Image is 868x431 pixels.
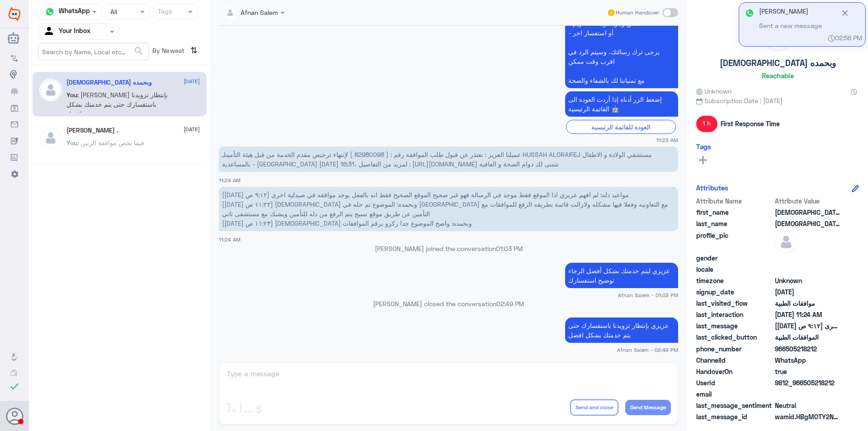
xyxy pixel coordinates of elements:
[762,71,794,80] h6: Reachable
[775,389,840,399] span: null
[565,317,678,343] p: 13/8/2025, 2:49 PM
[149,43,187,61] span: By Newest
[775,355,840,365] span: 2
[775,219,840,228] span: الله وبحمده
[219,244,678,253] p: [PERSON_NAME] joined the conversation
[625,400,671,415] button: Send Message
[696,219,773,228] span: last_name
[775,310,840,319] span: 2025-08-13T08:24:50.393Z
[696,332,773,342] span: last_clicked_button
[6,407,23,425] button: Avatar
[219,187,678,231] p: 13/8/2025, 11:24 AM
[184,125,200,133] span: [DATE]
[696,389,773,399] span: email
[775,287,840,297] span: 2025-08-04T18:33:44.288Z
[696,412,773,422] span: last_message_id
[775,321,840,331] span: [١٣‏/٨، ٩:١٢ ص] مواعيد دله: لم افهم عزيزي اذا الموقع فقط موجد في الرسالة فهو غير صحيح الموقع الصح...
[617,346,678,354] span: Afnan Salem - 02:49 PM
[656,136,678,144] span: 11:23 AM
[565,91,678,117] p: 13/8/2025, 11:23 AM
[133,46,144,57] span: search
[565,263,678,288] p: 13/8/2025, 1:03 PM
[38,43,148,60] input: Search by Name, Local etc…
[222,151,652,168] span: عميلنا العزيز : نعتذر عن قبول طلب الموافقة رقم : ( 82980098 ) لإنتهاء ترخيص مقدم الخدمة من قبل هي...
[775,265,840,274] span: null
[77,139,144,147] span: : فيما يخص موافقة الرنين
[775,298,840,308] span: موافقات الطبية
[66,79,152,86] h5: سبحان الله وبحمده
[39,127,62,149] img: defaultAdmin.png
[66,91,168,118] span: : [PERSON_NAME] بإنتظار تزويدنا باستفسارك حتى يتم خدمتك بشكل افضل
[696,287,773,297] span: signup_date
[696,86,731,96] span: Unknown
[721,119,780,128] span: First Response Time
[43,5,57,19] img: whatsapp.png
[39,79,62,101] img: defaultAdmin.png
[775,332,840,342] span: الموافقات الطبية
[66,127,118,134] h5: ثنيان .
[66,91,77,99] span: You
[696,96,859,105] span: Subscription Date : [DATE]
[696,231,773,251] span: profile_pic
[720,58,836,68] h5: [DEMOGRAPHIC_DATA] وبحمده
[570,399,618,416] button: Send and close
[696,355,773,365] span: ChannelId
[696,196,773,206] span: Attribute Name
[9,7,20,21] img: Widebot Logo
[696,253,773,263] span: gender
[775,378,840,388] span: 9812_966505218212
[696,208,773,217] span: first_name
[743,6,756,20] img: whatsapp.png
[9,381,20,392] i: check
[219,299,678,308] p: [PERSON_NAME] closed the conversation
[184,77,200,85] span: [DATE]
[696,298,773,308] span: last_visited_flow
[759,6,822,20] p: [PERSON_NAME]
[66,139,77,147] span: You
[775,231,797,253] img: defaultAdmin.png
[696,367,773,376] span: HandoverOn
[775,344,840,354] span: 966505218212
[618,291,678,299] span: Afnan Salem - 01:03 PM
[696,344,773,354] span: phone_number
[219,237,241,242] span: 11:24 AM
[775,276,840,285] span: Unknown
[43,25,57,38] img: yourInbox.svg
[828,33,862,43] span: 02:56 PM
[156,6,172,18] div: Tags
[759,21,822,30] span: Sent a new message
[219,147,678,172] p: 13/8/2025, 11:24 AM
[696,401,773,410] span: last_message_sentiment
[696,321,773,331] span: last_message
[696,116,717,132] span: 1 h
[616,9,659,17] span: Human Handover
[696,378,773,388] span: UserId
[775,208,840,217] span: سبحان
[496,300,524,308] span: 02:49 PM
[566,120,676,134] div: العودة للقائمة الرئيسية
[696,265,773,274] span: locale
[696,184,728,192] h6: Attributes
[133,44,144,59] button: search
[496,245,523,252] span: 01:03 PM
[190,43,198,58] i: ⇅
[696,310,773,319] span: last_interaction
[696,276,773,285] span: timezone
[775,401,840,410] span: 0
[775,253,840,263] span: null
[696,142,711,151] h6: Tags
[775,367,840,376] span: true
[775,196,840,206] span: Attribute Value
[775,412,840,422] span: wamid.HBgMOTY2NTA1MjE4MjEyFQIAEhggNEIyMkU4NjYzRDI4QUEwQTdFNUZGRjJBNzE2RDgyOUQA
[219,177,241,183] span: 11:24 AM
